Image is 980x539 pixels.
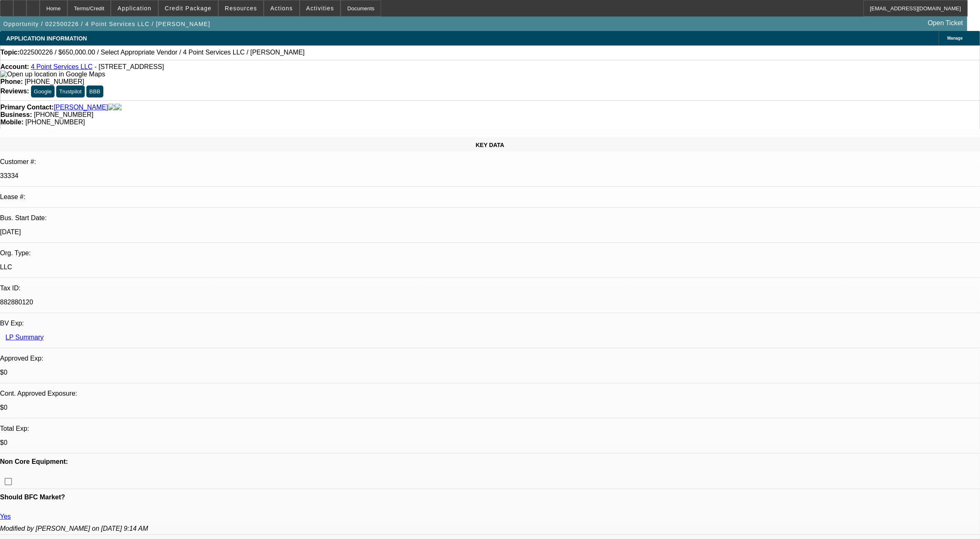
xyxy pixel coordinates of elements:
button: Trustpilot [56,85,84,97]
button: BBB [86,85,103,97]
strong: Account: [0,63,29,70]
span: Activities [306,5,334,12]
span: [PHONE_NUMBER] [25,78,84,85]
button: Credit Package [159,0,218,16]
strong: Topic: [0,49,20,56]
img: Open up location in Google Maps [0,71,105,78]
strong: Primary Contact: [0,104,54,111]
strong: Business: [0,111,32,118]
button: Google [31,85,55,97]
button: Activities [300,0,341,16]
button: Resources [219,0,263,16]
span: [PHONE_NUMBER] [25,119,85,126]
button: Actions [264,0,299,16]
a: View Google Maps [0,71,105,78]
a: LP Summary [5,334,43,341]
strong: Mobile: [0,119,24,126]
strong: Phone: [0,78,23,85]
span: Opportunity / 022500226 / 4 Point Services LLC / [PERSON_NAME] [3,21,210,27]
span: Credit Package [165,5,212,12]
span: [PHONE_NUMBER] [34,111,93,118]
strong: Reviews: [0,88,29,95]
span: KEY DATA [476,142,504,148]
span: APPLICATION INFORMATION [6,35,87,42]
a: 4 Point Services LLC [31,63,93,70]
span: Resources [225,5,257,12]
span: Actions [270,5,293,12]
span: - [STREET_ADDRESS] [95,63,164,70]
span: 022500226 / $650,000.00 / Select Appropriate Vendor / 4 Point Services LLC / [PERSON_NAME] [20,49,305,56]
span: Manage [947,36,963,40]
img: linkedin-icon.png [115,104,122,111]
a: [PERSON_NAME] [54,104,108,111]
span: Application [117,5,151,12]
a: Open Ticket [925,16,966,30]
button: Application [111,0,157,16]
img: facebook-icon.png [108,104,115,111]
